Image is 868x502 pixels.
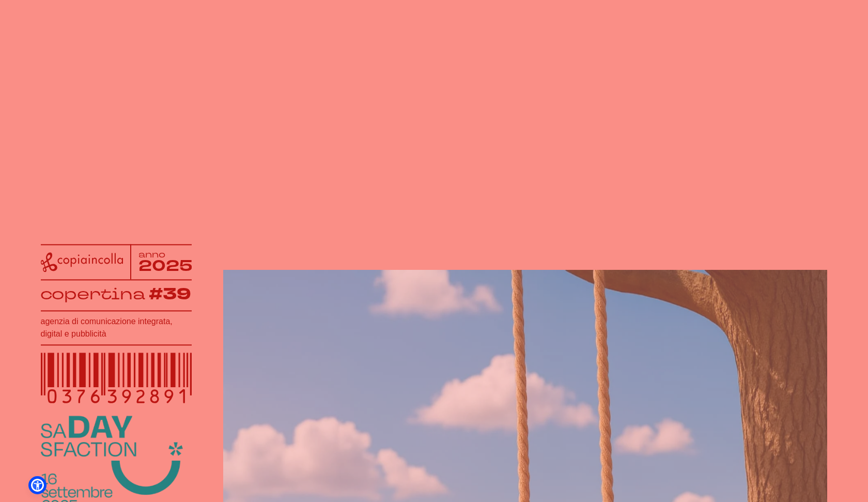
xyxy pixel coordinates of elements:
tspan: anno [138,249,165,260]
tspan: #39 [148,283,191,306]
tspan: 2025 [138,255,192,277]
tspan: copertina [40,283,145,304]
a: Open Accessibility Menu [31,479,44,492]
h1: agenzia di comunicazione integrata, digital e pubblicità [41,315,192,340]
